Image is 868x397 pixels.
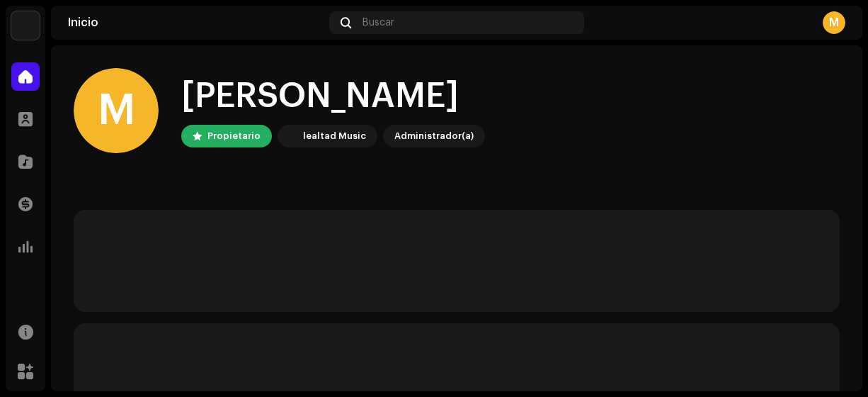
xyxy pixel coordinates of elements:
img: 0a5ca12c-3e1d-4fcd-8163-262ad4c836ab [280,128,297,145]
div: lealtad Music [303,128,366,145]
div: Administrador(a) [394,128,474,145]
div: [PERSON_NAME] [181,74,485,119]
div: M [823,11,845,34]
div: Propietario [207,128,261,145]
div: Inicio [68,17,324,28]
div: M [74,68,159,153]
img: 0a5ca12c-3e1d-4fcd-8163-262ad4c836ab [11,11,40,40]
span: Buscar [362,17,394,28]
